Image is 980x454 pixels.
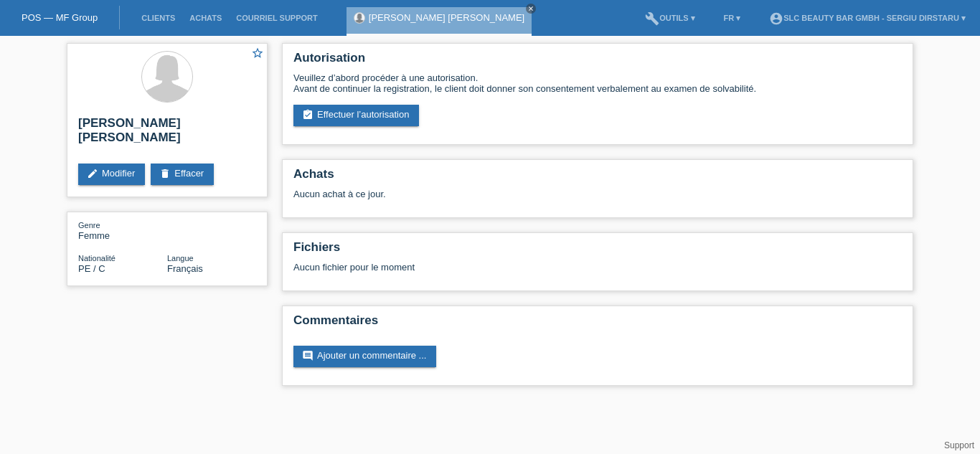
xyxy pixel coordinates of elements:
[78,263,105,274] span: Pérou / C / 26.04.1991
[527,5,534,12] i: close
[293,72,902,94] div: Veuillez d’abord procéder à une autorisation. Avant de continuer la registration, le client doit ...
[151,164,214,185] a: deleteEffacer
[293,313,902,335] h2: Commentaires
[302,109,314,120] i: assignment_turned_in
[182,14,229,22] a: Achats
[22,12,98,23] a: POS — MF Group
[229,14,324,22] a: Courriel Support
[293,262,732,273] div: Aucun fichier pour le moment
[293,167,902,189] h2: Achats
[369,12,524,23] a: [PERSON_NAME] [PERSON_NAME]
[78,164,145,185] a: editModifier
[134,14,182,22] a: Clients
[78,254,116,263] span: Nationalité
[293,51,902,72] h2: Autorisation
[302,350,314,361] i: comment
[293,240,902,262] h2: Fichiers
[638,14,702,22] a: buildOutils ▾
[944,440,974,450] a: Support
[293,105,419,126] a: assignment_turned_inEffectuer l’autorisation
[159,168,171,179] i: delete
[762,14,973,22] a: account_circleSLC Beauty Bar GmbH - Sergiu Dirstaru ▾
[251,47,264,62] a: star_border
[78,116,256,152] h2: [PERSON_NAME] [PERSON_NAME]
[167,263,203,274] span: Français
[717,14,748,22] a: FR ▾
[87,168,98,179] i: edit
[78,219,167,241] div: Femme
[293,189,902,210] div: Aucun achat à ce jour.
[78,221,100,230] span: Genre
[526,4,536,14] a: close
[251,47,264,60] i: star_border
[167,254,194,263] span: Langue
[293,346,436,367] a: commentAjouter un commentaire ...
[645,11,659,26] i: build
[769,11,783,26] i: account_circle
